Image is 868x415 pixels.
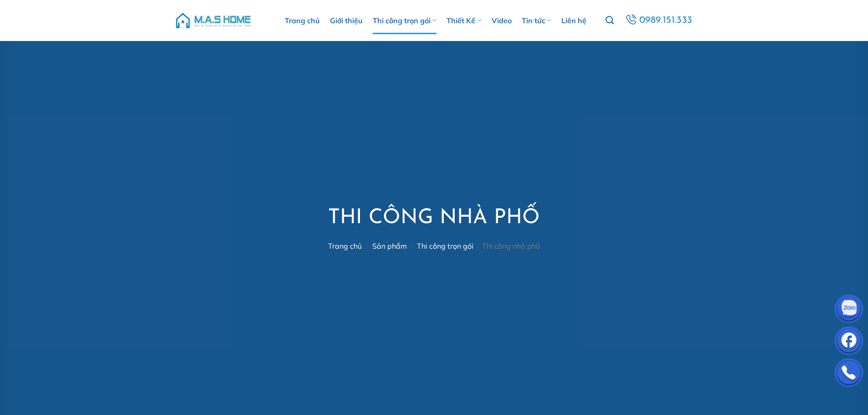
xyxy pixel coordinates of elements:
a: Sản phẩm [372,241,407,251]
a: Trang chủ [285,7,320,34]
h1: Thi công nhà phố [328,205,540,232]
img: M.A.S HOME – Tổng Thầu Thiết Kế Và Xây Nhà Trọn Gói [175,7,252,34]
a: Thi công trọn gói [373,7,437,34]
a: Trang chủ [328,241,362,251]
a: Liên hệ [561,7,586,34]
a: Thiết Kế [447,7,481,34]
a: Giới thiệu [330,7,363,34]
img: Facebook [835,328,863,356]
a: Video [492,7,512,34]
span: / [366,241,368,251]
span: / [478,241,480,251]
a: Tin tức [522,7,551,34]
span: / [411,241,413,251]
a: Thi công trọn gói [417,241,473,251]
img: Zalo [835,297,863,324]
a: Tìm kiếm [606,11,614,30]
a: 0989.151.333 [622,12,696,29]
nav: Thi công nhà phố [328,242,540,251]
img: Phone [835,360,863,388]
span: 0989.151.333 [638,12,694,28]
